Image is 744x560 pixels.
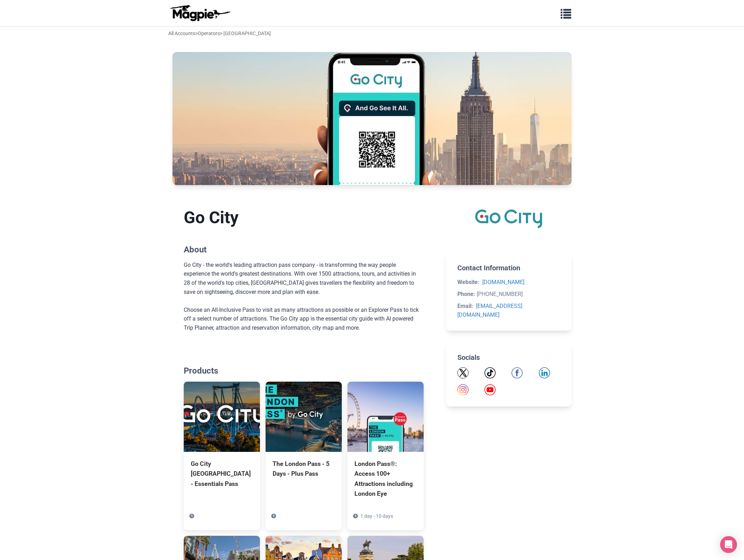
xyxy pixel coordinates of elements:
a: London Pass®: Access 100+ Attractions including London Eye 1 day - 10 days [347,382,424,530]
img: Go City banner [172,52,572,185]
h1: Go City [184,207,424,228]
h2: About [184,245,424,255]
strong: Email: [457,303,473,309]
a: Facebook [511,367,523,378]
img: Go City San Diego - Essentials Pass [184,382,260,452]
img: Go City logo [475,207,542,230]
a: Twitter [457,367,469,378]
h2: Socials [457,353,560,362]
img: TikTok icon [484,367,496,378]
img: Twitter icon [457,367,469,378]
h2: Contact Information [457,264,560,272]
img: The London Pass - 5 Days - Plus Pass [266,382,342,452]
a: TikTok [484,367,496,378]
img: Instagram icon [457,384,469,395]
div: Open Intercom Messenger [720,536,737,553]
img: logo-ab69f6fb50320c5b225c76a69d11143b.png [168,5,231,21]
div: > > [GEOGRAPHIC_DATA] [168,29,271,37]
a: LinkedIn [539,367,550,378]
a: YouTube [484,384,496,395]
div: The London Pass - 5 Days - Plus Pass [273,459,335,479]
div: London Pass®: Access 100+ Attractions including London Eye [354,459,417,499]
div: Go City - the world's leading attraction pass company - is transforming the way people experience... [184,261,424,332]
img: YouTube icon [484,384,496,395]
strong: Website: [457,279,479,285]
a: The London Pass - 5 Days - Plus Pass [266,382,342,510]
img: LinkedIn icon [539,367,550,378]
a: Instagram [457,384,469,395]
a: Go City [GEOGRAPHIC_DATA] - Essentials Pass [184,382,260,520]
a: [DOMAIN_NAME] [482,279,524,285]
div: Go City [GEOGRAPHIC_DATA] - Essentials Pass [191,459,253,488]
img: Facebook icon [511,367,523,378]
img: London Pass®: Access 100+ Attractions including London Eye [347,382,424,452]
a: [EMAIL_ADDRESS][DOMAIN_NAME] [457,303,522,318]
h2: Products [184,366,424,376]
a: Operators [198,31,220,36]
span: 1 day - 10 days [360,513,393,519]
li: [PHONE_NUMBER] [457,290,560,299]
strong: Phone: [457,291,475,297]
a: All Accounts [168,31,195,36]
